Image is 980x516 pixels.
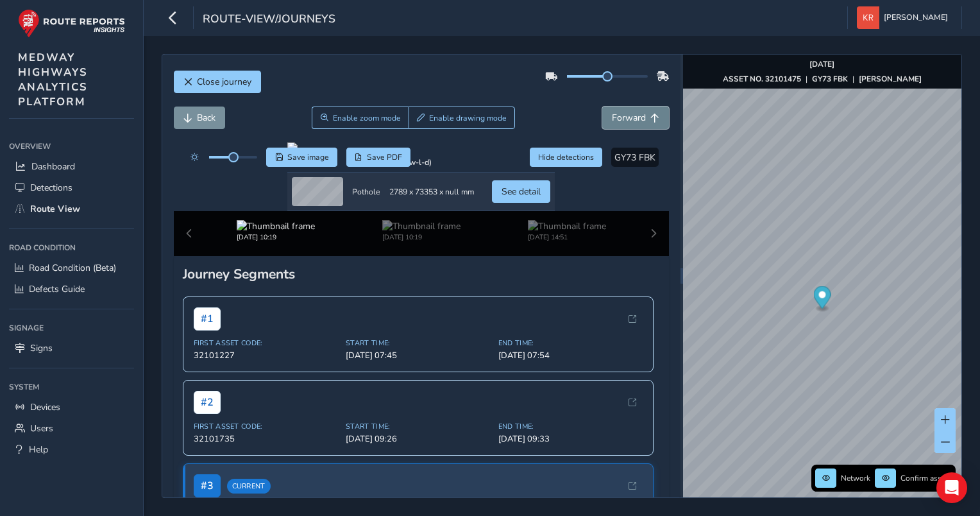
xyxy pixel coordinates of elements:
[502,185,541,198] span: See detail
[194,391,221,414] span: # 2
[346,350,491,361] span: [DATE] 07:45
[9,318,134,338] div: Signage
[9,377,134,397] div: System
[841,473,870,483] span: Network
[859,74,922,84] strong: [PERSON_NAME]
[29,283,85,295] span: Defects Guide
[194,338,339,348] span: First Asset Code:
[30,422,53,434] span: Users
[9,137,134,156] div: Overview
[174,71,261,93] button: Close journey
[382,220,460,232] img: Thumbnail frame
[530,148,603,167] button: Hide detections
[174,107,225,129] button: Back
[346,148,411,167] button: PDF
[203,11,335,29] span: route-view/journeys
[29,262,116,274] span: Road Condition (Beta)
[30,342,53,354] span: Signs
[266,148,337,167] button: Save
[30,203,80,215] span: Route View
[723,74,922,84] div: | |
[9,418,134,439] a: Users
[18,50,88,109] span: MEDWAY HIGHWAYS ANALYTICS PLATFORM
[30,182,72,194] span: Detections
[809,59,834,69] strong: [DATE]
[498,433,643,445] span: [DATE] 09:33
[429,113,507,123] span: Enable drawing mode
[498,338,643,348] span: End Time:
[346,338,491,348] span: Start Time:
[9,257,134,279] a: Road Condition (Beta)
[538,152,594,162] span: Hide detections
[723,74,801,84] strong: ASSET NO. 32101475
[312,107,409,129] button: Zoom
[194,422,339,431] span: First Asset Code:
[385,173,478,211] td: 2789 x 73353 x null mm
[30,401,60,413] span: Devices
[382,232,460,242] div: [DATE] 10:19
[367,152,402,162] span: Save PDF
[528,220,606,232] img: Thumbnail frame
[346,433,491,445] span: [DATE] 09:26
[498,422,643,431] span: End Time:
[333,113,401,123] span: Enable zoom mode
[31,160,75,173] span: Dashboard
[183,265,661,283] div: Journey Segments
[492,180,550,203] button: See detail
[9,439,134,460] a: Help
[612,112,646,124] span: Forward
[9,338,134,359] a: Signs
[900,473,952,483] span: Confirm assets
[936,472,967,503] div: Open Intercom Messenger
[29,443,48,456] span: Help
[197,112,215,124] span: Back
[197,76,251,88] span: Close journey
[857,6,952,29] button: [PERSON_NAME]
[227,479,271,494] span: Current
[498,350,643,361] span: [DATE] 07:54
[346,422,491,431] span: Start Time:
[9,238,134,257] div: Road Condition
[194,307,221,331] span: # 1
[9,198,134,219] a: Route View
[237,220,315,232] img: Thumbnail frame
[194,474,221,497] span: # 3
[602,107,669,129] button: Forward
[409,107,516,129] button: Draw
[9,279,134,300] a: Defects Guide
[9,177,134,198] a: Detections
[237,232,315,242] div: [DATE] 10:19
[884,6,948,29] span: [PERSON_NAME]
[528,232,606,242] div: [DATE] 14:51
[287,152,329,162] span: Save image
[348,173,385,211] td: Pothole
[9,397,134,418] a: Devices
[614,151,655,164] span: GY73 FBK
[857,6,879,29] img: diamond-layout
[194,433,339,445] span: 32101735
[813,286,831,313] div: Map marker
[194,350,339,361] span: 32101227
[9,156,134,177] a: Dashboard
[18,9,125,38] img: rr logo
[812,74,848,84] strong: GY73 FBK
